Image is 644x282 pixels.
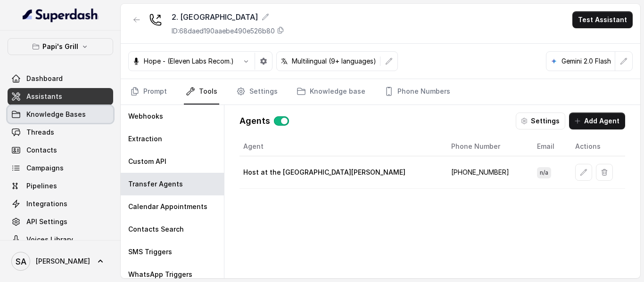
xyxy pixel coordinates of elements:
td: [PHONE_NUMBER] [444,156,529,189]
p: Gemini 2.0 Flash [561,56,611,66]
button: Papi's Grill [8,38,113,55]
p: WhatsApp Triggers [128,270,192,279]
button: Add Agent [569,113,625,129]
a: Campaigns [8,160,113,177]
svg: google logo [550,57,558,65]
nav: Tabs [128,79,633,105]
p: Host at the [GEOGRAPHIC_DATA][PERSON_NAME] [243,168,405,177]
p: SMS Triggers [128,247,172,257]
a: Threads [8,124,113,141]
span: [PERSON_NAME] [36,257,90,266]
span: Threads [26,128,54,137]
p: Extraction [128,134,162,144]
span: Integrations [26,199,67,209]
th: Agent [239,137,443,156]
button: Settings [516,113,565,129]
a: Voices Library [8,231,113,248]
p: Contacts Search [128,225,184,234]
a: Pipelines [8,177,113,194]
th: Actions [568,137,625,156]
th: Phone Number [444,137,529,156]
span: Voices Library [26,235,73,244]
p: Papi's Grill [42,41,78,52]
span: Dashboard [26,74,63,83]
p: Transfer Agents [128,179,183,189]
span: API Settings [26,217,67,226]
span: Assistants [26,92,62,101]
a: Assistants [8,88,113,105]
span: n/a [537,167,551,178]
p: Hope - (Eleven Labs Recom.) [144,56,234,66]
a: API Settings [8,213,113,230]
text: SA [16,257,26,266]
a: Settings [234,79,280,105]
a: [PERSON_NAME] [8,248,113,274]
p: Multilingual (9+ languages) [292,56,376,66]
a: Phone Numbers [382,79,452,105]
p: Agents [239,114,270,128]
span: Knowledge Bases [26,110,86,119]
a: Prompt [128,79,169,105]
p: Webhooks [128,112,163,121]
a: Contacts [8,142,113,159]
button: Test Assistant [572,11,633,28]
span: Pipelines [26,181,57,191]
p: Custom API [128,157,166,166]
a: Knowledge base [295,79,367,105]
img: light.svg [23,8,99,23]
a: Integrations [8,195,113,212]
span: Contacts [26,145,57,155]
div: 2. [GEOGRAPHIC_DATA] [172,11,284,23]
span: Campaigns [26,163,64,173]
th: Email [529,137,568,156]
p: Calendar Appointments [128,202,207,211]
p: ID: 68daed190aaebe490e526b80 [172,26,275,36]
a: Tools [184,79,219,105]
a: Dashboard [8,70,113,87]
a: Knowledge Bases [8,106,113,123]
